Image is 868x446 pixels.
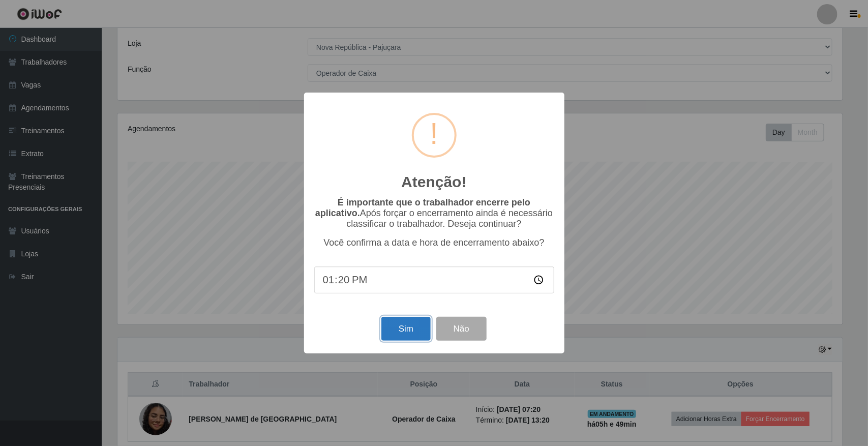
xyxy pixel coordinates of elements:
[314,237,554,248] p: Você confirma a data e hora de encerramento abaixo?
[401,173,466,191] h2: Atenção!
[436,317,487,341] button: Não
[315,197,530,218] b: É importante que o trabalhador encerre pelo aplicativo.
[381,317,431,341] button: Sim
[314,197,554,229] p: Após forçar o encerramento ainda é necessário classificar o trabalhador. Deseja continuar?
